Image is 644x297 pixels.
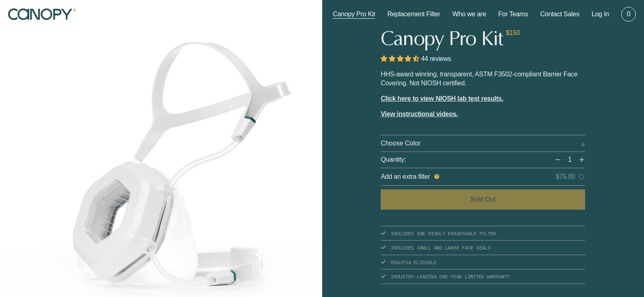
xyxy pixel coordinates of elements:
a: Who we are [452,10,486,19]
li: HSA/FSA ELIGIBLE [381,255,585,270]
a: Log In [592,10,609,19]
span: $150 [506,28,520,37]
b: . [502,95,503,102]
li: INCLUDES SMALL AND LARGE FACE SEALS [381,241,585,255]
span: 0 [627,10,631,19]
li: INCLUDES ONE HIGHLY BREATHABLE FILTER [381,226,585,241]
a: For Teams [498,10,528,19]
b: . [456,111,458,117]
a: Replacement Filter [387,10,440,19]
span: Quantity: [381,155,406,164]
button: Sold Out [381,189,585,210]
a: Click here to view NIOSH lab test results [381,95,502,102]
span: 4.68 stars [381,55,421,62]
span: View instructional videos [381,111,456,117]
a: Canopy Pro Kit [333,10,375,19]
span: 44 reviews [421,55,451,62]
a: Contact Sales [540,10,579,19]
li: INDUSTRY-LEADING ONE-YEAR LIMITED WARRANTY [381,269,585,284]
a: View instructional videos. [381,111,458,117]
p: HHS-award winning, transparent, ASTM F3502-compliant Barrier Face Covering. Not NIOSH certified. [381,70,585,88]
span: $75.00 [556,172,575,181]
h1: Canopy Pro Kit [381,28,503,49]
span: Add an extra filter [381,172,430,181]
a: 0 [621,7,636,22]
